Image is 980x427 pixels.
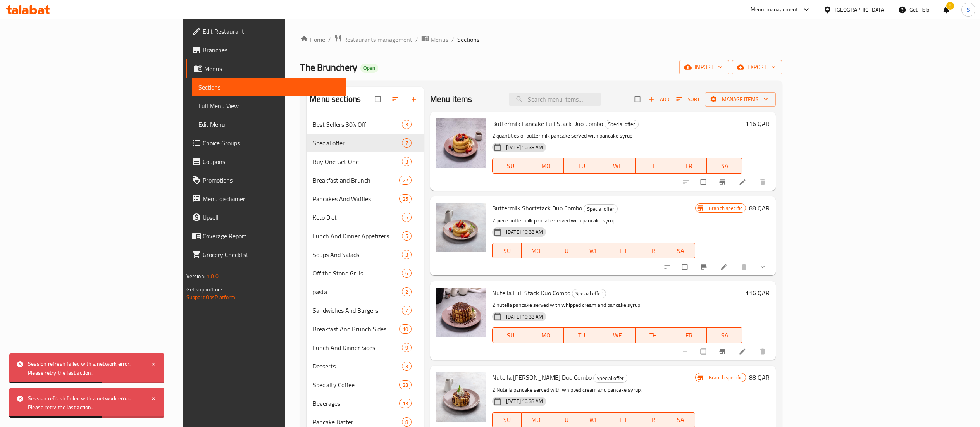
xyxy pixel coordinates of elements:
span: TU [553,414,576,425]
button: FR [671,327,707,343]
div: Special offer [593,374,627,383]
span: 23 [400,381,411,389]
span: S [967,5,970,14]
span: MO [525,245,548,257]
span: WE [603,330,632,341]
button: SU [492,243,522,258]
div: items [402,250,412,259]
div: items [402,306,412,315]
a: Sections [192,78,346,96]
a: Edit Menu [192,115,346,134]
span: 3 [402,363,411,370]
a: Menus [421,34,448,45]
li: / [415,35,418,44]
img: Nutella Short Stack Duo Combo [436,372,486,422]
div: Lunch And Dinner Sides9 [307,338,424,357]
span: Choice Groups [203,138,340,148]
button: Branch-specific-item [714,343,732,360]
div: Keto Diet [313,213,402,222]
div: Pancake Batter [313,417,402,427]
div: Session refresh failed with a network error. Please retry the last action. [28,394,143,412]
span: export [738,62,776,72]
span: Sort sections [387,91,405,108]
span: FR [674,160,704,172]
div: items [402,287,412,296]
span: Specialty Coffee [313,380,399,389]
p: 2 piece buttermilk pancake served with pancake syrup. [492,216,695,226]
span: 1.0.0 [207,271,219,281]
span: Special offer [572,289,606,298]
button: delete [754,343,773,360]
div: Soups And Salads3 [307,245,424,264]
span: Desserts [313,362,402,371]
span: Lunch And Dinner Appetizers [313,231,402,241]
h2: Menu items [430,93,472,105]
span: WE [582,414,605,425]
span: Restaurants management [343,35,412,44]
div: items [402,362,412,371]
span: SA [669,414,692,425]
div: Buy One Get One3 [307,152,424,171]
div: Pancakes And Waffles25 [307,189,424,208]
span: Branch specific [706,205,746,212]
span: Promotions [203,176,340,185]
span: FR [641,414,663,425]
div: Specialty Coffee23 [307,375,424,394]
a: Menus [186,59,346,78]
span: Edit Restaurant [203,27,340,36]
h6: 88 QAR [749,372,770,383]
button: Add [646,93,671,105]
div: Special offer [572,289,606,298]
span: 3 [402,158,411,165]
span: Sandwiches And Burgers [313,306,402,315]
div: Beverages13 [307,394,424,413]
div: Breakfast And Brunch Sides [313,324,399,334]
div: Special offer [313,138,402,148]
button: TU [550,243,579,258]
button: SA [666,243,695,258]
div: pasta2 [307,282,424,301]
p: 2 quantities of buttermilk pancake served with pancake syrup [492,131,742,141]
button: WE [599,158,635,174]
span: Nutella Full Stack Duo Combo [492,287,570,299]
a: Edit menu item [739,178,748,186]
button: MO [528,327,564,343]
span: Version: [186,271,205,281]
p: 2 nutella pancake served with whipped cream and pancake syrup [492,300,742,310]
a: Upsell [186,208,346,227]
button: TH [636,158,671,174]
button: TH [636,327,671,343]
span: Special offer [584,205,617,213]
div: Desserts3 [307,357,424,375]
button: FR [637,243,667,258]
div: Special offer [605,120,639,129]
button: Add section [405,91,424,108]
div: Lunch And Dinner Sides [313,343,402,352]
div: [GEOGRAPHIC_DATA] [835,5,886,14]
li: / [451,35,454,44]
span: 10 [400,325,411,333]
span: Open [360,65,378,71]
span: TU [567,160,596,172]
span: MO [531,330,561,341]
span: import [685,62,723,72]
span: Add [648,95,669,104]
span: Special offer [594,374,627,383]
img: Buttermilk Pancake Full Stack Duo Combo [436,118,486,168]
div: items [399,176,412,185]
span: 2 [402,288,411,296]
div: Breakfast and Brunch [313,176,399,185]
button: SU [492,327,528,343]
span: 3 [402,121,411,128]
span: Special offer [605,120,638,129]
button: Branch-specific-item [714,174,732,191]
button: Sort [674,93,702,105]
span: SU [496,245,518,257]
img: Nutella Full Stack Duo Combo [436,288,486,337]
button: show more [754,258,773,275]
button: sort-choices [659,258,677,275]
button: TU [564,327,599,343]
div: items [402,120,412,129]
a: Edit menu item [720,263,729,271]
span: Menus [431,35,448,44]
